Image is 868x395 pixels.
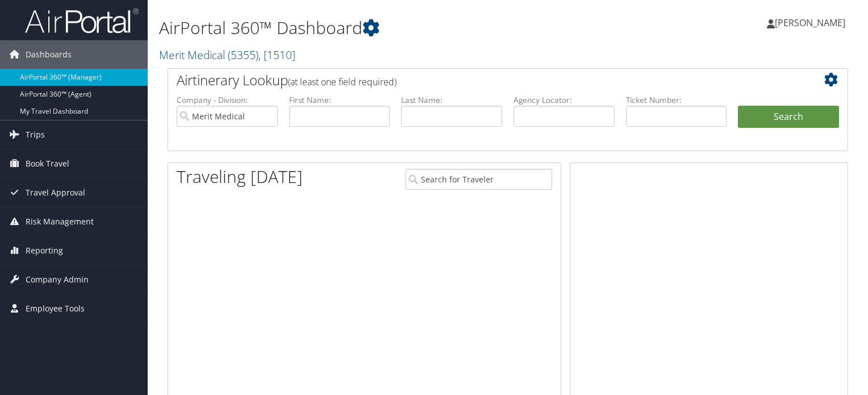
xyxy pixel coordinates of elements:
h2: Airtinerary Lookup [177,70,782,90]
input: Search for Traveler [406,169,552,190]
span: Reporting [26,236,63,265]
label: Last Name: [401,94,502,106]
span: Risk Management [26,207,94,236]
img: airportal-logo.png [25,7,139,34]
span: Trips [26,120,45,149]
span: , [ 1510 ] [258,47,295,63]
span: Book Travel [26,149,69,178]
span: (at least one field required) [288,76,397,88]
span: Company Admin [26,265,89,294]
button: Search [738,106,839,128]
h1: AirPortal 360™ Dashboard [159,16,624,40]
span: ( 5355 ) [228,47,258,63]
span: Dashboards [26,40,72,69]
h1: Traveling [DATE] [177,165,303,189]
label: Agency Locator: [514,94,615,106]
span: Travel Approval [26,178,85,207]
span: [PERSON_NAME] [775,16,845,29]
label: First Name: [289,94,390,106]
a: Merit Medical [159,47,295,63]
span: Employee Tools [26,294,85,323]
label: Company - Division: [177,94,278,106]
a: [PERSON_NAME] [767,6,857,40]
label: Ticket Number: [626,94,727,106]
